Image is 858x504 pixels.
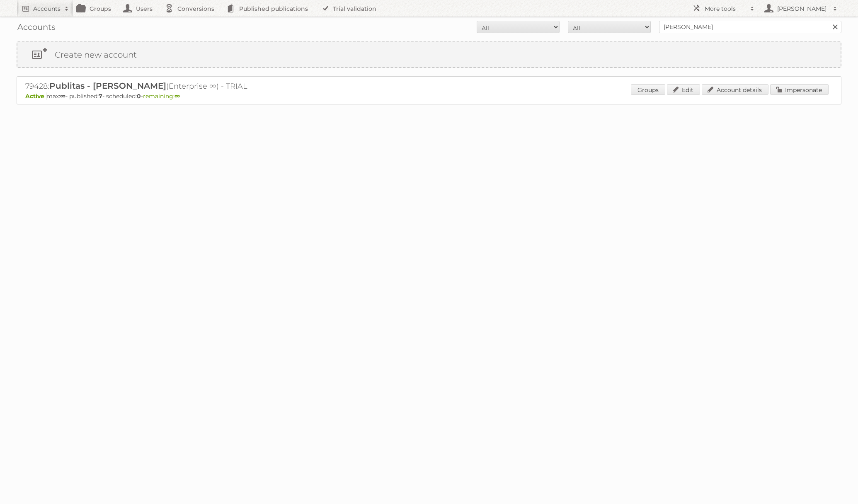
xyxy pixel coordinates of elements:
a: Edit [667,84,700,95]
h2: Accounts [33,5,61,13]
strong: ∞ [60,92,65,100]
a: Impersonate [770,84,829,95]
a: Create new account [17,42,841,67]
p: max: - published: - scheduled: - [25,92,833,100]
h2: More tools [705,5,746,13]
strong: 7 [99,92,102,100]
span: Publitas - [PERSON_NAME] [49,81,166,91]
span: remaining: [143,92,180,100]
h2: 79428: (Enterprise ∞) - TRIAL [25,81,315,92]
span: Active [25,92,46,100]
a: Groups [631,84,665,95]
h2: [PERSON_NAME] [775,5,829,13]
a: Account details [702,84,768,95]
strong: ∞ [175,92,180,100]
strong: 0 [137,92,141,100]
